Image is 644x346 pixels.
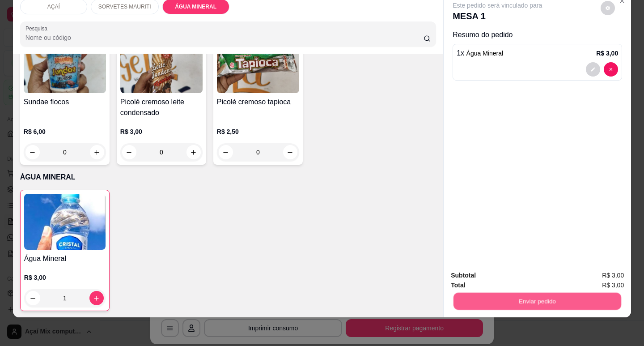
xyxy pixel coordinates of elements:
[457,48,503,59] p: 1 x
[90,145,104,159] button: increase-product-quantity
[26,291,40,305] button: decrease-product-quantity
[217,37,299,93] img: product-image
[283,145,297,159] button: increase-product-quantity
[175,3,216,10] p: ÁGUA MINERAL
[466,50,504,57] span: Água Mineral
[24,253,106,264] h4: Água Mineral
[89,291,104,305] button: increase-product-quantity
[20,172,436,183] p: ÁGUA MINERAL
[586,62,600,77] button: decrease-product-quantity
[120,127,203,136] p: R$ 3,00
[120,37,203,93] img: product-image
[601,1,615,15] button: decrease-product-quantity
[596,49,618,58] p: R$ 3,00
[47,3,60,10] p: AÇAÍ
[24,37,106,93] img: product-image
[24,127,106,136] p: R$ 6,00
[24,273,106,282] p: R$ 3,00
[217,97,299,107] h4: Picolé cremoso tapioca
[25,33,424,42] input: Pesquisa
[24,97,106,107] h4: Sundae flocos
[122,145,136,159] button: decrease-product-quantity
[453,30,622,40] p: Resumo do pedido
[602,280,624,290] span: R$ 3,00
[219,145,233,159] button: decrease-product-quantity
[186,145,201,159] button: increase-product-quantity
[453,10,542,22] p: MESA 1
[453,292,621,310] button: Enviar pedido
[25,145,40,159] button: decrease-product-quantity
[120,97,203,118] h4: Picolé cremoso leite condensado
[98,3,151,10] p: SORVETES MAURITI
[24,194,106,250] img: product-image
[451,282,465,289] strong: Total
[453,1,542,10] p: Este pedido será vinculado para
[217,127,299,136] p: R$ 2,50
[25,25,51,32] label: Pesquisa
[604,62,618,77] button: decrease-product-quantity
